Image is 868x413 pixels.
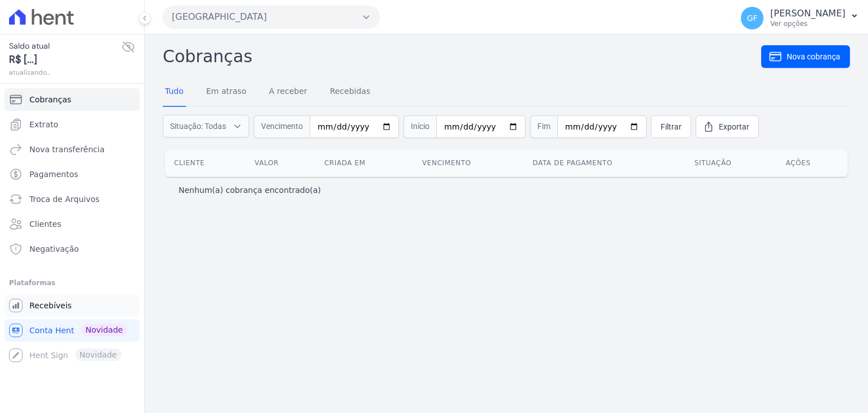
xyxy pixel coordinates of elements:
span: Cobranças [29,94,71,105]
span: Novidade [81,324,127,336]
span: Negativação [29,243,79,255]
span: Recebíveis [29,300,72,311]
nav: Sidebar [9,88,135,367]
span: Início [403,115,436,138]
th: Valor [246,149,315,177]
th: Situação [685,149,777,177]
th: Cliente [165,149,246,177]
a: Em atraso [204,78,249,107]
span: R$ [...] [9,52,121,67]
a: Conta Hent Novidade [5,319,140,342]
a: Recebidas [328,78,373,107]
p: [PERSON_NAME] [770,8,845,19]
a: Clientes [5,213,140,235]
span: Situação: Todas [170,121,226,132]
th: Criada em [315,149,413,177]
span: Nova cobrança [787,51,840,62]
button: GF [PERSON_NAME] Ver opções [732,2,868,34]
span: Filtrar [661,121,682,132]
th: Vencimento [413,149,524,177]
span: Extrato [29,119,58,130]
a: Extrato [5,113,140,136]
a: Cobranças [5,88,140,111]
a: Recebíveis [5,294,140,317]
span: Fim [530,115,557,138]
span: Saldo atual [9,40,121,52]
span: Conta Hent [29,325,74,336]
a: Troca de Arquivos [5,188,140,210]
a: Negativação [5,238,140,260]
span: Clientes [29,218,61,230]
th: Ações [776,149,848,177]
a: A receber [267,78,310,107]
th: Data de pagamento [524,149,685,177]
span: GF [747,14,758,22]
a: Tudo [163,78,186,107]
p: Ver opções [770,19,845,28]
span: Pagamentos [29,169,78,180]
a: Pagamentos [5,163,140,186]
div: Plataformas [9,276,135,290]
span: Troca de Arquivos [29,193,99,205]
h2: Cobranças [163,44,761,69]
span: Nova transferência [29,144,105,155]
span: Exportar [719,121,749,132]
a: Nova cobrança [761,45,850,68]
span: atualizando... [9,67,121,78]
a: Nova transferência [5,138,140,161]
a: Exportar [696,115,759,138]
button: Situação: Todas [163,115,249,137]
button: [GEOGRAPHIC_DATA] [163,6,380,28]
span: Vencimento [254,115,310,138]
a: Filtrar [651,115,691,138]
p: Nenhum(a) cobrança encontrado(a) [179,184,321,196]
